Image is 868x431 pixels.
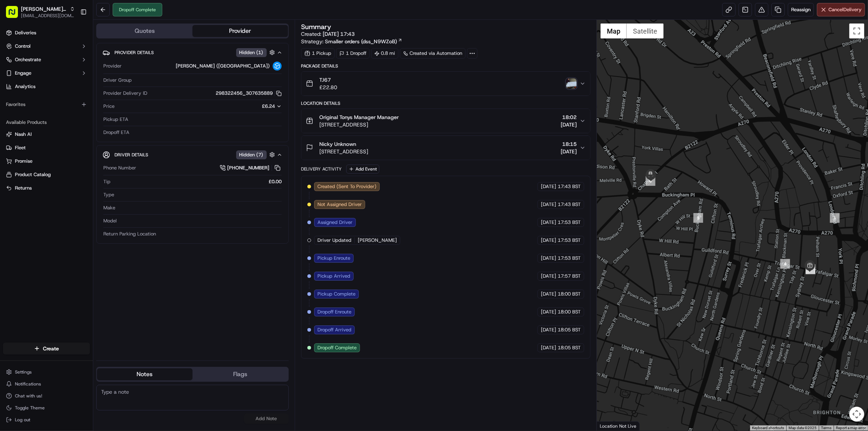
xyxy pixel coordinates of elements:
button: [PERSON_NAME]'s Original[EMAIL_ADDRESS][DOMAIN_NAME] [3,3,77,21]
button: See all [116,96,136,104]
button: Provider DetailsHidden (1) [103,46,282,59]
span: Dropoff Arrived [317,327,351,333]
div: Location Not Live [597,421,640,431]
div: £0.00 [113,178,282,185]
button: Promise [3,155,90,167]
button: Toggle Theme [3,403,90,413]
span: Make [103,204,115,211]
span: [DATE] [541,309,556,315]
span: Pickup Enroute [317,255,350,262]
span: Pylon [74,185,90,191]
button: Quotes [97,25,192,37]
span: Engage [15,70,31,76]
a: Promise [6,158,87,165]
button: Map camera controls [849,407,864,422]
div: 0.8 mi [371,48,398,59]
button: TJ67£22.80photo_proof_of_delivery image [301,72,590,96]
span: 17:53 BST [558,255,581,262]
span: Hidden ( 7 ) [239,152,263,158]
div: 1 Dropoff [336,48,370,59]
span: [DATE] [541,237,556,244]
button: Control [3,40,90,52]
button: Orchestrate [3,54,90,66]
img: 1736555255976-a54dd68f-1ca7-489b-9aae-adbdc363a1c4 [7,71,21,85]
button: 298322456_307635889 [216,90,282,97]
button: Engage [3,67,90,79]
button: CancelDelivery [817,3,865,16]
span: • [62,116,65,122]
span: Driver Group [103,77,132,84]
span: Driver Details [115,152,148,158]
span: Return Parking Location [103,231,156,237]
span: [DATE] [541,201,556,208]
div: Package Details [301,63,590,69]
a: Powered byPylon [53,185,90,191]
span: [STREET_ADDRESS] [319,121,399,128]
span: Nicky Unknown [319,140,356,148]
a: Deliveries [3,27,90,39]
button: Log out [3,415,90,425]
img: Bea Lacdao [7,109,19,121]
button: Notifications [3,379,90,389]
button: Nicky Unknown[STREET_ADDRESS]18:15[DATE] [301,136,590,160]
span: [PHONE_NUMBER] [227,165,269,171]
span: Tip [103,178,110,185]
div: Available Products [3,116,90,128]
span: Price [103,103,115,110]
img: Nash [7,7,22,22]
div: Start new chat [34,71,122,79]
span: Nash AI [15,131,32,138]
button: Create [3,343,90,355]
span: TJ67 [319,76,337,84]
span: Map data ©2025 [789,426,817,430]
span: 18:00 BST [558,291,581,297]
span: Analytics [15,83,35,90]
div: 3 [806,264,815,274]
span: [DATE] [541,344,556,351]
span: Deliveries [15,29,36,36]
button: photo_proof_of_delivery image [566,78,577,89]
div: 5 [693,213,703,223]
span: [EMAIL_ADDRESS][DOMAIN_NAME] [21,13,75,19]
a: [PHONE_NUMBER] [220,164,282,172]
span: • [100,136,103,142]
span: Dropoff ETA [103,129,129,136]
span: Created (Sent To Provider) [317,183,376,190]
span: £6.24 [262,103,275,109]
span: Provider Details [115,50,154,56]
span: [DATE] [104,136,120,142]
span: Orchestrate [15,56,41,63]
span: 18:15 [561,140,577,148]
img: stuart_logo.png [273,62,282,71]
span: 18:00 BST [558,309,581,315]
input: Got a question? Start typing here... [19,48,134,56]
span: Notifications [15,381,41,387]
div: 4 [780,259,790,269]
span: 18:05 BST [558,344,581,351]
span: Pickup ETA [103,116,128,123]
img: Google [599,421,623,431]
button: Reassign [788,3,814,16]
a: Returns [6,185,87,191]
div: Past conversations [7,97,50,103]
button: Hidden (1) [236,48,277,57]
button: Provider [192,25,288,37]
span: Fleet [15,144,26,151]
span: Phone Number [103,165,136,171]
span: [DATE] [561,148,577,155]
span: Not Assigned Driver [317,201,362,208]
img: 1736555255976-a54dd68f-1ca7-489b-9aae-adbdc363a1c4 [15,116,21,122]
span: £22.80 [319,84,337,91]
span: [PERSON_NAME] [23,116,60,122]
button: Settings [3,367,90,377]
img: 1753817452368-0c19585d-7be3-40d9-9a41-2dc781b3d1eb [16,71,29,85]
div: Delivery Activity [301,166,342,172]
span: Knowledge Base [15,167,57,174]
span: 17:57 BST [558,273,581,279]
span: 18:02 [561,113,577,121]
button: Returns [3,182,90,194]
span: Pickup Complete [317,291,355,297]
a: 📗Knowledge Base [4,164,60,177]
a: Terms (opens in new tab) [821,426,831,430]
h3: Summary [301,24,331,30]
